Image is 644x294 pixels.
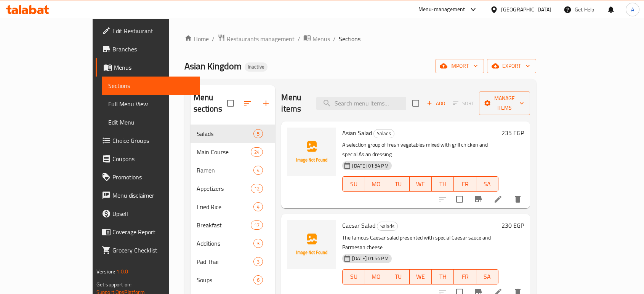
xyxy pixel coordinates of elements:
span: Menu disclaimer [112,191,194,200]
span: Upsell [112,209,194,218]
span: Promotions [112,173,194,182]
div: Salads [197,129,254,138]
span: Inactive [245,64,268,70]
button: Branch-specific-item [469,190,487,208]
span: FR [457,271,473,282]
div: Fried Rice [197,202,254,211]
div: Additions3 [191,234,276,252]
span: SU [346,179,362,190]
button: TU [387,176,409,192]
span: MO [368,179,384,190]
div: Pad Thai3 [191,252,276,271]
img: Asian Salad [287,128,336,176]
div: Additions [197,239,254,248]
span: Salads [377,222,397,231]
a: Sections [102,77,200,95]
span: Select all sections [223,95,239,111]
span: Get support on: [96,280,131,289]
button: MO [365,269,387,284]
a: Promotions [96,168,200,186]
button: Add [424,97,448,109]
span: Ramen [197,166,254,175]
div: Appetizers12 [191,179,276,198]
span: TH [435,179,451,190]
span: TU [390,179,406,190]
div: items [251,184,263,193]
div: items [253,275,263,284]
div: items [253,239,263,248]
span: 12 [251,185,263,192]
span: Version: [96,267,115,276]
span: 17 [251,222,263,229]
span: A [631,5,634,14]
span: Select section first [448,97,479,109]
span: Restaurants management [227,34,295,43]
li: / [212,34,215,43]
div: items [251,220,263,230]
p: A selection group of fresh vegetables mixed with grill chicken and special Asian dressing [342,140,498,159]
div: [GEOGRAPHIC_DATA] [501,5,551,14]
span: Asian Kingdom [184,58,242,75]
div: Salads5 [191,125,276,143]
span: Sections [339,34,360,43]
a: Edit menu item [493,195,503,204]
span: 1.0.0 [116,267,128,276]
a: Restaurants management [218,34,295,44]
span: WE [413,179,429,190]
span: 24 [251,149,263,156]
span: Main Course [197,147,251,157]
span: Menus [312,34,330,43]
li: / [333,34,336,43]
span: 3 [254,240,263,247]
a: Menus [303,34,330,44]
span: FR [457,179,473,190]
span: [DATE] 01:54 PM [349,162,391,169]
span: Branches [112,45,194,54]
span: MO [368,271,384,282]
div: items [253,166,263,175]
h6: 235 EGP [501,128,524,138]
button: Add section [257,94,275,112]
span: Breakfast [197,220,251,230]
p: The famous Caesar salad presented with special Caesar sauce and Parmesan cheese [342,233,498,252]
a: Coverage Report [96,223,200,241]
span: Add item [424,97,448,109]
div: items [253,202,263,211]
span: Appetizers [197,184,251,193]
button: FR [454,176,476,192]
button: FR [454,269,476,284]
h2: Menu items [281,92,307,115]
button: SA [476,269,498,284]
span: Edit Restaurant [112,26,194,35]
span: Select to update [452,191,468,207]
input: search [316,97,406,110]
button: SU [342,269,365,284]
a: Coupons [96,150,200,168]
span: 5 [254,130,263,137]
span: Full Menu View [108,99,194,109]
span: Choice Groups [112,136,194,145]
button: TH [432,176,454,192]
div: Soups [197,275,254,284]
div: Breakfast17 [191,216,276,234]
a: Grocery Checklist [96,241,200,259]
button: delete [509,190,527,208]
a: Menu disclaimer [96,186,200,205]
div: Inactive [245,62,268,72]
span: TH [435,271,451,282]
span: Salads [374,129,394,138]
a: Branches [96,40,200,58]
span: 6 [254,276,263,284]
h6: 230 EGP [501,220,524,231]
a: Choice Groups [96,131,200,150]
span: Select section [408,95,424,111]
a: Edit Restaurant [96,22,200,40]
span: SA [479,179,495,190]
button: WE [410,269,432,284]
nav: Menu sections [191,121,276,292]
span: Sort sections [239,94,257,112]
nav: breadcrumb [184,34,537,44]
